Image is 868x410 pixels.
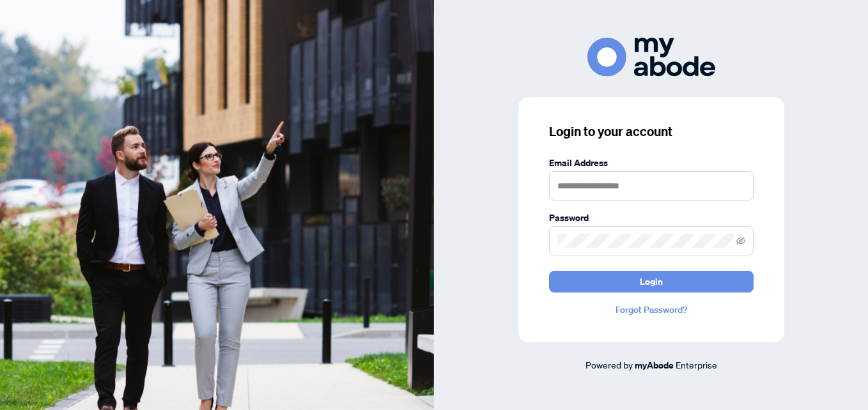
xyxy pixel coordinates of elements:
a: myAbode [635,358,674,372]
label: Password [549,211,754,225]
button: Login [549,271,754,292]
span: Enterprise [676,359,717,370]
span: Login [640,271,663,292]
a: Forgot Password? [549,303,754,317]
h3: Login to your account [549,123,754,140]
img: ma-logo [587,38,715,77]
span: Powered by [585,359,633,370]
label: Email Address [549,156,754,170]
span: eye-invisible [736,236,745,245]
